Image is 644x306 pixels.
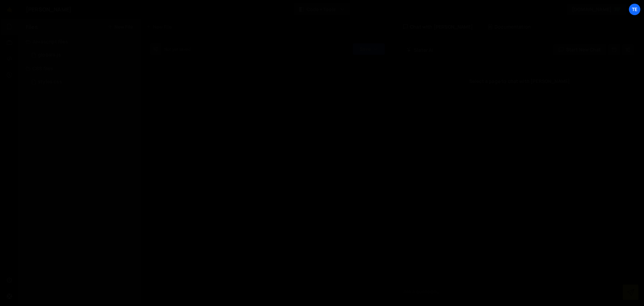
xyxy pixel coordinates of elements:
[1,1,18,17] a: 🤙
[38,52,61,58] div: globals.js
[108,24,133,30] button: New File
[396,19,480,35] div: Chat with [PERSON_NAME]
[26,75,141,89] div: 16160/43441.css
[38,79,62,85] div: styles.css
[26,23,38,31] h2: Files
[629,3,641,15] a: Te
[164,46,191,52] div: Not yet saved
[407,47,433,53] h2: Slater AI
[18,35,141,48] div: Javascript files
[553,44,606,56] button: Start new chat
[146,24,174,30] div: New File
[18,62,141,75] div: CSS files
[353,43,385,55] button: Save
[26,5,71,13] div: [PERSON_NAME]
[481,19,538,35] div: Documentation
[294,3,350,15] button: Code + Tools
[566,3,627,15] a: [DOMAIN_NAME]
[26,48,141,62] div: 16160/43434.js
